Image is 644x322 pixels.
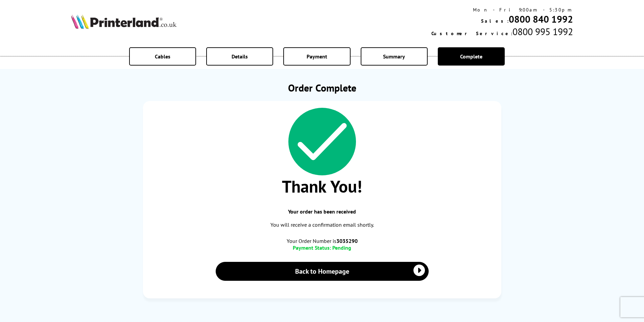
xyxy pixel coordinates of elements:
[150,175,495,197] span: Thank You!
[481,18,509,24] span: Sales:
[383,53,405,60] span: Summary
[150,208,495,215] span: Your order has been received
[307,53,327,60] span: Payment
[155,53,170,60] span: Cables
[150,238,495,244] span: Your Order Number is
[71,14,176,29] img: Printerland Logo
[143,81,501,94] h1: Order Complete
[216,262,429,281] a: Back to Homepage
[336,238,358,244] b: 3035290
[431,7,573,13] div: Mon - Fri 9:00am - 5:30pm
[232,53,248,60] span: Details
[293,244,331,251] span: Payment Status:
[460,53,482,60] span: Complete
[509,13,573,25] a: 0800 840 1992
[512,25,573,38] span: 0800 995 1992
[431,30,512,36] span: Customer Service:
[332,244,351,251] span: Pending
[150,220,495,229] p: You will receive a confirmation email shortly.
